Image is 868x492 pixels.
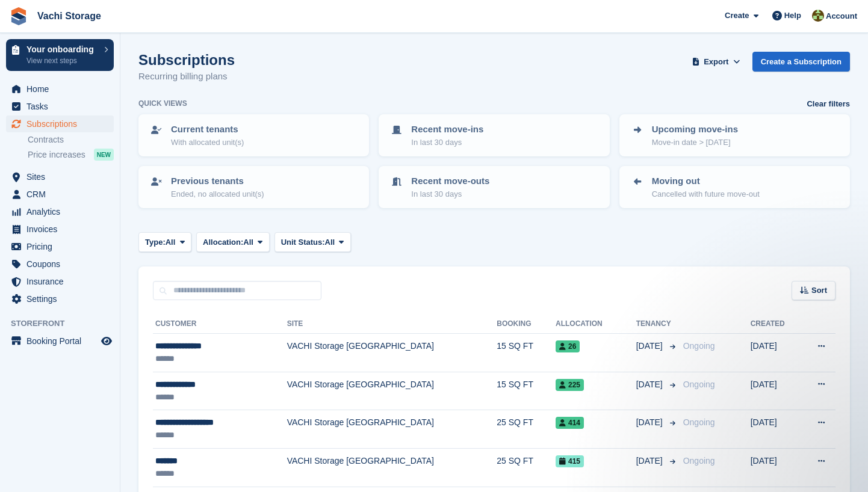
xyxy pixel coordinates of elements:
[26,291,99,307] span: Settings
[138,98,187,109] h6: Quick views
[751,315,800,334] th: Created
[325,236,335,248] span: All
[725,10,749,22] span: Create
[6,273,114,290] a: menu
[652,123,738,137] p: Upcoming move-ins
[171,137,244,149] p: With allocated unit(s)
[6,256,114,272] a: menu
[497,410,556,449] td: 25 SQ FT
[10,7,28,25] img: stora-icon-8386f47178a22dfd0bd8f6a31ec36ba5ce8667c1dd55bd0f319d3a0aa187defe.svg
[28,148,114,161] a: Price increases NEW
[287,372,497,410] td: VACHI Storage [GEOGRAPHIC_DATA]
[556,379,584,391] span: 225
[636,340,665,352] span: [DATE]
[26,333,99,349] span: Booking Portal
[166,236,176,248] span: All
[138,70,235,84] p: Recurring billing plans
[6,81,114,97] a: menu
[683,456,715,466] span: Ongoing
[26,221,99,238] span: Invoices
[26,81,99,97] span: Home
[26,98,99,115] span: Tasks
[636,378,665,391] span: [DATE]
[751,448,800,487] td: [DATE]
[497,334,556,372] td: 15 SQ FT
[751,334,800,372] td: [DATE]
[826,10,857,22] span: Account
[556,340,580,352] span: 26
[497,372,556,410] td: 15 SQ FT
[652,174,760,188] p: Moving out
[28,149,85,161] span: Price increases
[6,203,114,220] a: menu
[6,333,114,349] a: menu
[411,123,483,137] p: Recent move-ins
[807,98,850,110] a: Clear filters
[287,410,497,449] td: VACHI Storage [GEOGRAPHIC_DATA]
[411,174,489,188] p: Recent move-outs
[26,168,99,185] span: Sites
[6,98,114,115] a: menu
[636,416,665,429] span: [DATE]
[621,115,849,155] a: Upcoming move-ins Move-in date > [DATE]
[99,334,114,348] a: Preview store
[652,137,738,149] p: Move-in date > [DATE]
[6,221,114,238] a: menu
[145,236,166,248] span: Type:
[11,318,120,330] span: Storefront
[812,10,824,22] img: Anete Gre
[287,315,497,334] th: Site
[636,455,665,467] span: [DATE]
[171,174,264,188] p: Previous tenants
[411,188,489,200] p: In last 30 days
[556,417,584,429] span: 414
[26,238,99,255] span: Pricing
[411,137,483,149] p: In last 30 days
[26,55,98,66] p: View next steps
[287,448,497,487] td: VACHI Storage [GEOGRAPHIC_DATA]
[380,167,608,207] a: Recent move-outs In last 30 days
[287,334,497,372] td: VACHI Storage [GEOGRAPHIC_DATA]
[26,256,99,272] span: Coupons
[140,167,368,207] a: Previous tenants Ended, no allocated unit(s)
[683,380,715,389] span: Ongoing
[621,167,849,207] a: Moving out Cancelled with future move-out
[752,52,850,72] a: Create a Subscription
[274,232,351,252] button: Unit Status: All
[26,45,98,54] p: Your onboarding
[6,238,114,255] a: menu
[243,236,253,248] span: All
[751,372,800,410] td: [DATE]
[281,236,325,248] span: Unit Status:
[784,10,801,22] span: Help
[704,56,728,68] span: Export
[94,149,114,161] div: NEW
[140,115,368,155] a: Current tenants With allocated unit(s)
[683,417,715,427] span: Ongoing
[153,315,287,334] th: Customer
[138,232,191,252] button: Type: All
[636,315,678,334] th: Tenancy
[6,291,114,307] a: menu
[652,188,760,200] p: Cancelled with future move-out
[171,123,244,137] p: Current tenants
[497,448,556,487] td: 25 SQ FT
[28,134,114,146] a: Contracts
[751,410,800,449] td: [DATE]
[380,115,608,155] a: Recent move-ins In last 30 days
[26,186,99,203] span: CRM
[196,232,270,252] button: Allocation: All
[26,203,99,220] span: Analytics
[497,315,556,334] th: Booking
[556,315,636,334] th: Allocation
[683,341,715,351] span: Ongoing
[26,273,99,290] span: Insurance
[6,186,114,203] a: menu
[6,168,114,185] a: menu
[6,39,114,71] a: Your onboarding View next steps
[811,284,827,297] span: Sort
[171,188,264,200] p: Ended, no allocated unit(s)
[6,115,114,132] a: menu
[690,52,743,72] button: Export
[26,115,99,132] span: Subscriptions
